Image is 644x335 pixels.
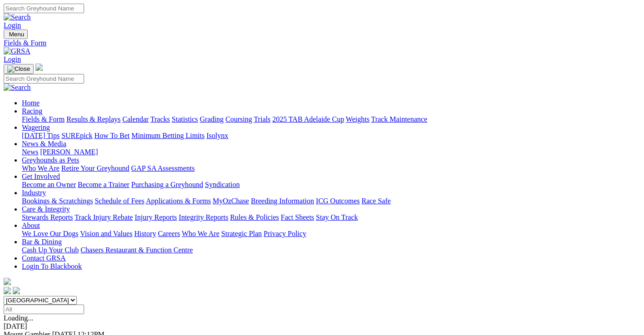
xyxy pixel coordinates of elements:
[95,132,130,139] a: How To Bet
[131,164,195,172] a: GAP SA Assessments
[22,238,62,246] a: Bar & Dining
[22,197,93,205] a: Bookings & Scratchings
[371,115,427,123] a: Track Maintenance
[206,132,228,139] a: Isolynx
[22,99,40,107] a: Home
[22,140,66,148] a: News & Media
[4,314,33,322] span: Loading...
[22,254,65,262] a: Contact GRSA
[22,246,79,254] a: Cash Up Your Club
[61,132,92,139] a: SUREpick
[230,213,279,221] a: Rules & Policies
[172,115,198,123] a: Statistics
[13,287,20,294] img: twitter.svg
[22,164,640,172] div: Greyhounds as Pets
[200,115,224,123] a: Grading
[264,230,306,237] a: Privacy Policy
[22,148,38,156] a: News
[272,115,344,123] a: 2025 TAB Adelaide Cup
[221,230,262,237] a: Strategic Plan
[80,246,193,254] a: Chasers Restaurant & Function Centre
[22,181,76,188] a: Become an Owner
[135,213,177,221] a: Injury Reports
[150,115,170,123] a: Tracks
[205,181,240,188] a: Syndication
[131,132,205,139] a: Minimum Betting Limits
[4,4,84,13] input: Search
[9,31,24,38] span: Menu
[213,197,249,205] a: MyOzChase
[22,189,46,197] a: Industry
[4,39,640,47] a: Fields & Form
[4,84,31,92] img: Search
[22,197,640,205] div: Industry
[22,115,640,123] div: Racing
[4,13,31,21] img: Search
[22,213,73,221] a: Stewards Reports
[4,64,34,74] button: Toggle navigation
[22,132,60,139] a: [DATE] Tips
[4,278,11,285] img: logo-grsa-white.png
[22,213,640,222] div: Care & Integrity
[22,262,82,270] a: Login To Blackbook
[80,230,132,237] a: Vision and Values
[35,64,43,71] img: logo-grsa-white.png
[22,172,60,180] a: Get Involved
[22,222,40,229] a: About
[22,205,70,213] a: Care & Integrity
[4,74,84,84] input: Search
[66,115,120,123] a: Results & Replays
[134,230,156,237] a: History
[22,115,65,123] a: Fields & Form
[182,230,220,237] a: Who We Are
[146,197,211,205] a: Applications & Forms
[316,197,359,205] a: ICG Outcomes
[95,197,144,205] a: Schedule of Fees
[40,148,98,156] a: [PERSON_NAME]
[316,213,358,221] a: Stay On Track
[4,305,84,314] input: Select date
[22,246,640,254] div: Bar & Dining
[251,197,314,205] a: Breeding Information
[179,213,228,221] a: Integrity Reports
[7,65,30,73] img: Close
[22,230,78,237] a: We Love Our Dogs
[22,156,79,164] a: Greyhounds as Pets
[75,213,133,221] a: Track Injury Rebate
[4,322,640,330] div: [DATE]
[4,287,11,294] img: facebook.svg
[4,55,21,63] a: Login
[131,181,203,188] a: Purchasing a Greyhound
[22,164,60,172] a: Who We Are
[22,148,640,156] div: News & Media
[361,197,390,205] a: Race Safe
[281,213,314,221] a: Fact Sheets
[78,181,130,188] a: Become a Trainer
[346,115,369,123] a: Weights
[4,47,30,55] img: GRSA
[4,30,28,39] button: Toggle navigation
[22,230,640,238] div: About
[225,115,252,123] a: Coursing
[254,115,270,123] a: Trials
[22,132,640,140] div: Wagering
[22,123,50,131] a: Wagering
[22,107,42,115] a: Racing
[4,21,21,29] a: Login
[61,164,130,172] a: Retire Your Greyhound
[158,230,180,237] a: Careers
[122,115,149,123] a: Calendar
[22,181,640,189] div: Get Involved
